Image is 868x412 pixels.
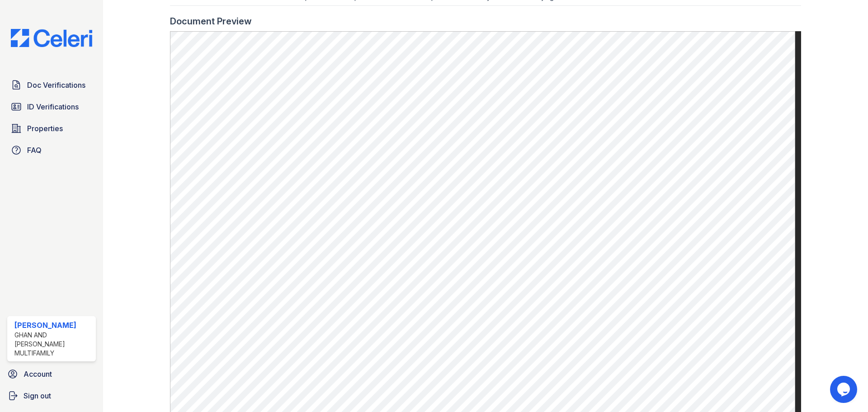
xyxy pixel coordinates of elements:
[4,365,99,383] a: Account
[14,331,92,358] div: Ghan and [PERSON_NAME] Multifamily
[27,145,42,156] span: FAQ
[4,387,99,405] a: Sign out
[24,390,51,401] span: Sign out
[4,29,99,47] img: CE_Logo_Blue-a8612792a0a2168367f1c8372b55b34899dd931a85d93a1a3d3e32e68fde9ad4.png
[830,376,859,403] iframe: chat widget
[27,80,85,90] span: Doc Verifications
[7,141,96,159] a: FAQ
[27,101,79,112] span: ID Verifications
[14,320,92,331] div: [PERSON_NAME]
[24,369,52,379] span: Account
[7,98,96,116] a: ID Verifications
[7,119,96,137] a: Properties
[170,15,252,28] div: Document Preview
[7,76,96,94] a: Doc Verifications
[27,123,63,134] span: Properties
